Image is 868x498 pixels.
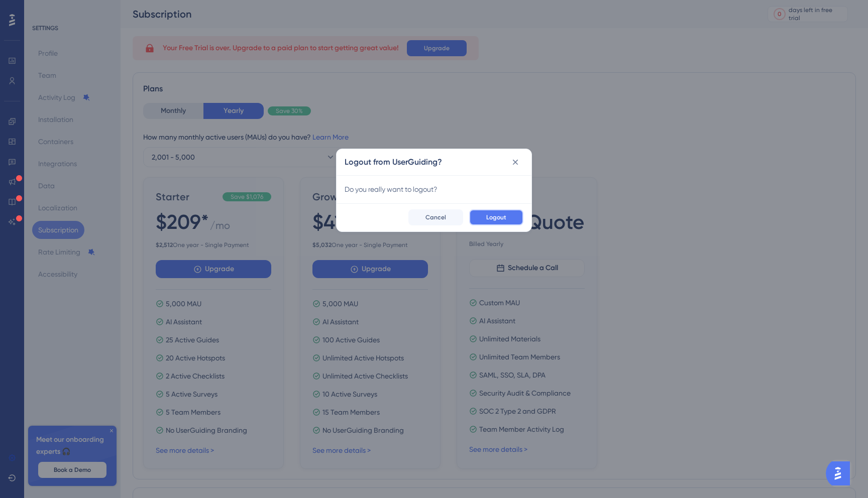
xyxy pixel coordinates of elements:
h2: Logout from UserGuiding? [345,156,442,168]
span: Cancel [425,213,446,221]
span: Logout [486,213,506,221]
div: Do you really want to logout? [345,183,523,195]
iframe: UserGuiding AI Assistant Launcher [826,458,856,488]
